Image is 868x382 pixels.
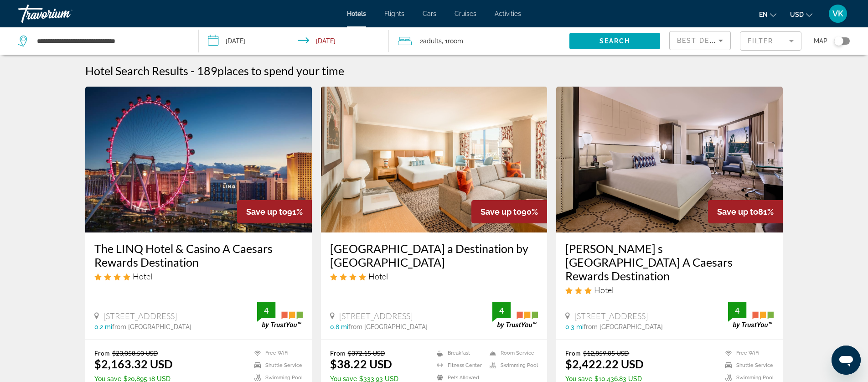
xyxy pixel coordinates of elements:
li: Free WiFi [721,349,774,357]
li: Room Service [485,349,538,357]
span: Save up to [717,207,758,217]
a: [GEOGRAPHIC_DATA] a Destination by [GEOGRAPHIC_DATA] [330,242,538,269]
span: Save up to [246,207,287,217]
span: Save up to [480,207,522,217]
span: 0.8 mi [330,323,348,330]
span: [STREET_ADDRESS] [103,311,177,321]
img: trustyou-badge.svg [728,302,774,329]
del: $12,859.05 USD [583,349,629,357]
mat-select: Sort by [677,35,723,46]
span: Hotel [368,271,388,281]
a: Hotels [347,10,366,17]
span: 0.2 mi [94,323,112,330]
li: Shuttle Service [250,361,303,369]
a: Cruises [455,10,476,17]
div: 4 star Hotel [94,271,303,281]
li: Swimming Pool [721,374,774,382]
ins: $38.22 USD [330,357,392,371]
span: Hotel [133,271,152,281]
span: - [191,64,195,77]
span: [STREET_ADDRESS] [574,311,648,321]
span: Search [599,37,630,45]
div: 4 [257,305,275,316]
div: 4 [728,305,746,316]
span: Hotel [594,285,614,295]
button: Change currency [790,8,812,21]
del: $372.15 USD [348,349,385,357]
ins: $2,163.32 USD [94,357,173,371]
span: From [330,349,346,357]
button: Travelers: 2 adults, 0 children [389,27,569,55]
button: Search [569,33,660,49]
div: 4 star Hotel [330,271,538,281]
div: 3 star Hotel [565,285,774,295]
button: Change language [759,8,776,21]
img: trustyou-badge.svg [492,302,538,329]
a: [PERSON_NAME] s [GEOGRAPHIC_DATA] A Caesars Rewards Destination [565,242,774,283]
span: 0.3 mi [565,323,584,330]
div: 90% [471,200,547,223]
button: Filter [740,31,801,51]
iframe: Button to launch messaging window [832,346,861,375]
img: Hotel image [321,87,548,232]
h1: Hotel Search Results [85,64,188,77]
h2: 189 [197,64,344,77]
li: Pets Allowed [432,374,485,382]
img: Hotel image [556,87,783,232]
div: 91% [237,200,312,223]
span: From [94,349,110,357]
span: Adults [423,37,442,45]
div: 4 [492,305,511,316]
button: User Menu [826,4,850,23]
span: USD [790,11,804,18]
span: from [GEOGRAPHIC_DATA] [112,323,191,330]
li: Swimming Pool [485,361,538,369]
img: trustyou-badge.svg [257,302,303,329]
a: Travorium [18,2,109,26]
span: places to spend your time [217,64,344,77]
span: 2 [420,35,442,47]
li: Free WiFi [250,349,303,357]
span: from [GEOGRAPHIC_DATA] [348,323,428,330]
span: Room [448,37,463,45]
a: The LINQ Hotel & Casino A Caesars Rewards Destination [94,242,303,269]
div: 81% [708,200,783,223]
span: Best Deals [677,37,724,44]
span: from [GEOGRAPHIC_DATA] [584,323,663,330]
span: Map [814,35,827,47]
li: Swimming Pool [250,374,303,382]
a: Cars [423,10,436,17]
img: Hotel image [85,87,312,232]
button: Check-in date: Oct 5, 2025 Check-out date: Oct 10, 2025 [199,27,388,55]
ins: $2,422.22 USD [565,357,644,371]
a: Flights [384,10,404,17]
span: , 1 [442,35,463,47]
span: en [759,11,768,18]
span: From [565,349,581,357]
span: [STREET_ADDRESS] [339,311,413,321]
li: Breakfast [432,349,485,357]
del: $23,058.50 USD [112,349,158,357]
a: Activities [495,10,521,17]
li: Fitness Center [432,361,485,369]
button: Toggle map [827,37,850,45]
li: Shuttle Service [721,361,774,369]
span: VK [832,9,843,18]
